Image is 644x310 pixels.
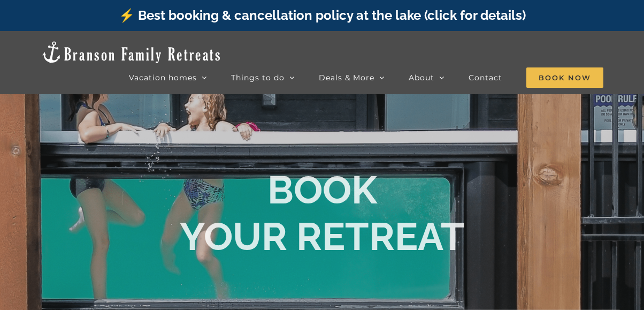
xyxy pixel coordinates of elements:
[119,7,526,23] a: ⚡️ Best booking & cancellation policy at the lake (click for details)
[129,74,197,81] span: Vacation homes
[231,74,285,81] span: Things to do
[526,67,603,88] span: Book Now
[469,74,502,81] span: Contact
[231,67,295,88] a: Things to do
[41,40,222,64] img: Branson Family Retreats Logo
[129,67,603,88] nav: Main Menu
[469,67,502,88] a: Contact
[319,67,385,88] a: Deals & More
[129,67,207,88] a: Vacation homes
[409,74,434,81] span: About
[319,74,374,81] span: Deals & More
[409,67,444,88] a: About
[180,168,465,259] b: BOOK YOUR RETREAT
[526,67,603,88] a: Book Now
